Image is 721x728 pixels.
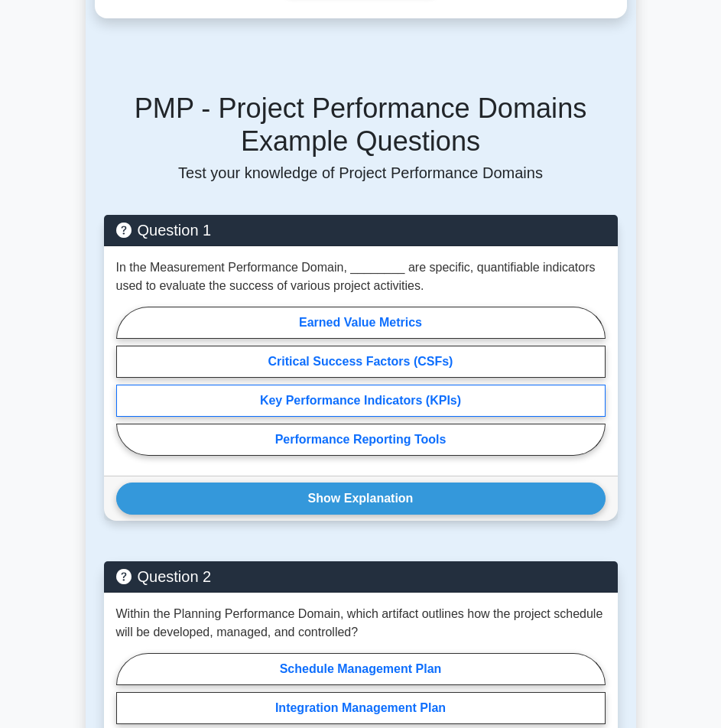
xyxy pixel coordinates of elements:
[104,92,618,158] h5: PMP - Project Performance Domains Example Questions
[116,221,606,239] h5: Question 1
[116,307,606,339] label: Earned Value Metrics
[116,567,606,586] h5: Question 2
[116,692,606,724] label: Integration Management Plan
[116,385,606,417] label: Key Performance Indicators (KPIs)
[116,483,606,515] button: Show Explanation
[104,164,618,182] p: Test your knowledge of Project Performance Domains
[116,605,606,642] p: Within the Planning Performance Domain, which artifact outlines how the project schedule will be ...
[116,424,606,456] label: Performance Reporting Tools
[116,258,606,295] p: In the Measurement Performance Domain, ________ are specific, quantifiable indicators used to eva...
[116,346,606,378] label: Critical Success Factors (CSFs)
[116,653,606,685] label: Schedule Management Plan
